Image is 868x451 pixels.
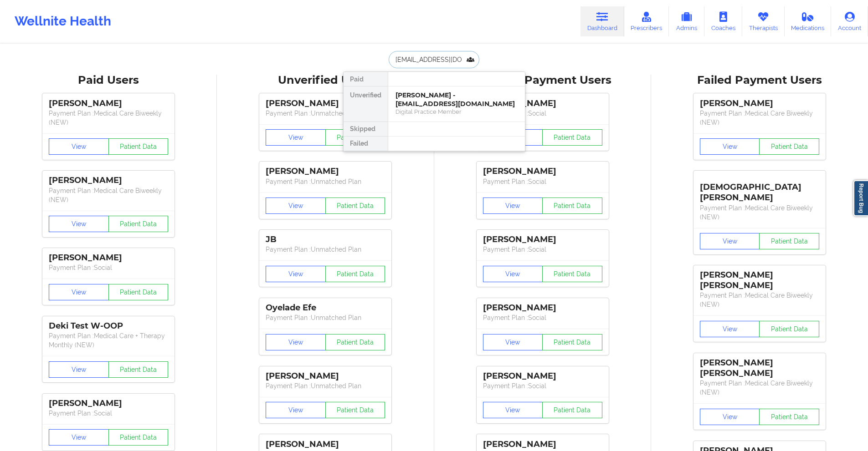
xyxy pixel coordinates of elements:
div: [PERSON_NAME] [266,439,385,450]
button: Patient Data [325,402,385,418]
div: Digital Practice Member [395,108,518,116]
button: Patient Data [325,334,385,350]
div: Failed [344,137,388,151]
a: Therapists [742,6,785,36]
button: View [49,361,109,378]
a: Admins [669,6,704,36]
div: [PERSON_NAME] [266,371,385,381]
p: Payment Plan : Social [483,313,602,322]
a: Report Bug [853,180,868,216]
div: [PERSON_NAME] [483,98,602,109]
p: Payment Plan : Social [483,177,602,186]
div: [DEMOGRAPHIC_DATA][PERSON_NAME] [700,175,819,203]
button: View [700,409,760,425]
button: Patient Data [542,334,602,350]
a: Dashboard [580,6,624,36]
div: [PERSON_NAME] [49,398,168,409]
p: Payment Plan : Medical Care Biweekly (NEW) [700,109,819,127]
button: Patient Data [325,129,385,146]
button: View [266,334,326,350]
div: [PERSON_NAME] [483,303,602,313]
div: Deki Test W-OOP [49,321,168,331]
button: Patient Data [108,216,169,232]
div: [PERSON_NAME] [700,98,819,109]
div: Failed Payment Users [657,73,862,87]
button: View [700,321,760,337]
button: Patient Data [759,321,819,337]
div: [PERSON_NAME] [49,175,168,186]
p: Payment Plan : Unmatched Plan [266,313,385,322]
div: [PERSON_NAME] [483,166,602,177]
button: Patient Data [542,266,602,282]
p: Payment Plan : Unmatched Plan [266,109,385,118]
button: Patient Data [108,284,169,300]
p: Payment Plan : Medical Care Biweekly (NEW) [700,379,819,397]
div: Paid Users [6,73,211,87]
button: View [49,284,109,300]
a: Account [831,6,868,36]
button: Patient Data [325,198,385,214]
p: Payment Plan : Medical Care Biweekly (NEW) [49,186,168,204]
div: Paid [344,72,388,86]
a: Coaches [704,6,742,36]
button: View [483,266,543,282]
div: Skipped Payment Users [441,73,645,87]
p: Payment Plan : Social [483,109,602,118]
div: [PERSON_NAME] [49,253,168,263]
div: [PERSON_NAME] [483,371,602,381]
button: View [483,402,543,418]
button: Patient Data [759,409,819,425]
p: Payment Plan : Unmatched Plan [266,381,385,390]
div: Skipped [344,122,388,137]
div: [PERSON_NAME] [49,98,168,109]
a: Prescribers [624,6,669,36]
div: [PERSON_NAME] [266,98,385,109]
div: [PERSON_NAME] [PERSON_NAME] [700,270,819,291]
button: View [49,216,109,232]
p: Payment Plan : Medical Care + Therapy Monthly (NEW) [49,331,168,350]
div: [PERSON_NAME] [PERSON_NAME] [700,358,819,379]
p: Payment Plan : Medical Care Biweekly (NEW) [49,109,168,127]
button: View [483,334,543,350]
button: View [49,138,109,155]
div: [PERSON_NAME] [266,166,385,177]
div: Unverified Users [223,73,427,87]
p: Payment Plan : Medical Care Biweekly (NEW) [700,203,819,222]
button: Patient Data [108,138,169,155]
p: Payment Plan : Unmatched Plan [266,177,385,186]
p: Payment Plan : Social [49,263,168,272]
button: Patient Data [542,198,602,214]
div: Unverified [344,86,388,122]
button: Patient Data [542,402,602,418]
div: Oyelade Efe [266,303,385,313]
button: View [266,402,326,418]
button: View [700,138,760,155]
div: [PERSON_NAME] - [EMAIL_ADDRESS][DOMAIN_NAME] [395,91,518,108]
button: Patient Data [759,233,819,249]
button: Patient Data [325,266,385,282]
button: View [483,198,543,214]
button: View [49,429,109,446]
a: Medications [785,6,832,36]
div: [PERSON_NAME] [483,234,602,245]
p: Payment Plan : Social [49,409,168,418]
button: View [266,266,326,282]
button: View [266,129,326,146]
p: Payment Plan : Social [483,245,602,254]
button: Patient Data [108,429,169,446]
button: Patient Data [542,129,602,146]
div: JB [266,234,385,245]
button: Patient Data [108,361,169,378]
p: Payment Plan : Unmatched Plan [266,245,385,254]
p: Payment Plan : Social [483,381,602,390]
button: View [266,198,326,214]
div: [PERSON_NAME] [483,439,602,450]
p: Payment Plan : Medical Care Biweekly (NEW) [700,291,819,309]
button: View [700,233,760,249]
button: Patient Data [759,138,819,155]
